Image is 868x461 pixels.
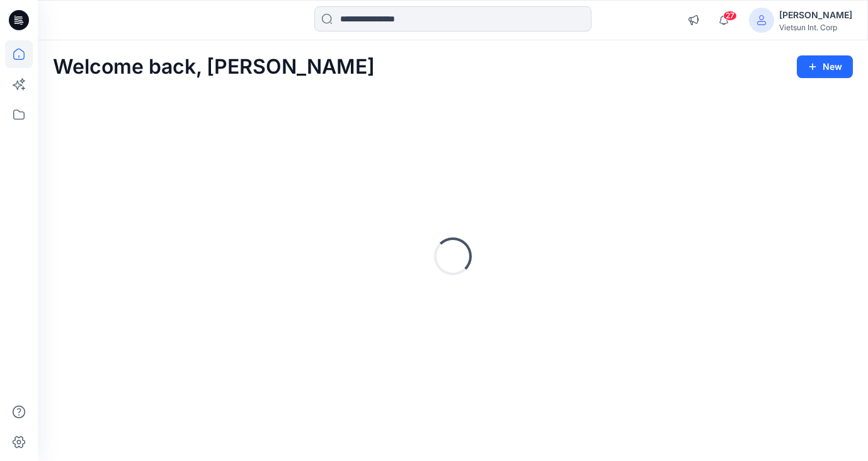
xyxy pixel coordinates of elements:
[757,15,767,25] svg: avatar
[779,8,852,23] div: [PERSON_NAME]
[779,23,852,32] div: Vietsun Int. Corp
[53,55,375,79] h2: Welcome back, [PERSON_NAME]
[797,55,853,78] button: New
[723,11,737,21] span: 27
